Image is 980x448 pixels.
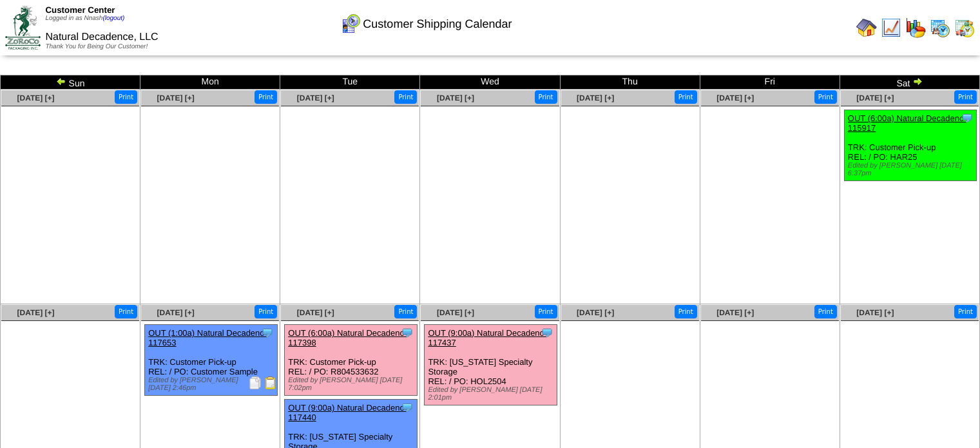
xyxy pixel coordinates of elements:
a: [DATE] [+] [577,308,614,317]
button: Print [675,90,697,104]
img: Tooltip [401,326,414,339]
img: line_graph.gif [881,17,901,38]
img: calendarinout.gif [954,17,975,38]
button: Print [115,90,137,104]
a: [DATE] [+] [716,93,754,102]
button: Print [394,305,417,318]
img: Tooltip [961,112,974,124]
td: Fri [700,75,840,90]
a: (logout) [102,15,124,22]
div: TRK: Customer Pick-up REL: / PO: R804533632 [285,325,418,396]
a: OUT (6:00a) Natural Decadenc-115917 [848,113,966,133]
img: calendarcustomer.gif [340,14,361,34]
button: Print [535,90,557,104]
img: calendarprod.gif [930,17,950,38]
img: arrowright.gif [912,76,923,86]
div: Edited by [PERSON_NAME] [DATE] 2:01pm [428,386,557,402]
img: Bill of Lading [264,376,277,389]
div: TRK: Customer Pick-up REL: / PO: HAR25 [844,110,977,181]
a: [DATE] [+] [297,93,334,102]
a: OUT (9:00a) Natural Decadenc-117440 [288,403,407,422]
a: [DATE] [+] [577,93,614,102]
span: Thank You for Being Our Customer! [45,43,148,50]
button: Print [814,305,837,318]
button: Print [814,90,837,104]
a: [DATE] [+] [157,308,195,317]
button: Print [954,90,977,104]
span: Customer Shipping Calendar [363,17,512,31]
a: OUT (6:00a) Natural Decadenc-117398 [288,328,407,347]
a: OUT (9:00a) Natural Decadenc-117437 [428,328,546,347]
button: Print [115,305,137,318]
td: Thu [560,75,700,90]
img: Tooltip [541,326,553,339]
div: Edited by [PERSON_NAME] [DATE] 2:46pm [148,376,277,392]
img: graph.gif [905,17,926,38]
td: Tue [280,75,420,90]
button: Print [954,305,977,318]
div: TRK: Customer Pick-up REL: / PO: Customer Sample [145,325,278,396]
img: Packing Slip [249,376,262,389]
a: [DATE] [+] [856,93,894,102]
a: [DATE] [+] [856,308,894,317]
td: Sat [840,75,979,90]
button: Print [675,305,697,318]
a: [DATE] [+] [157,93,195,102]
img: ZoRoCo_Logo(Green%26Foil)%20jpg.webp [5,6,41,49]
button: Print [255,305,277,318]
img: home.gif [856,17,877,38]
td: Mon [140,75,280,90]
a: [DATE] [+] [716,308,754,317]
a: [DATE] [+] [17,93,54,102]
img: arrowleft.gif [56,76,66,86]
button: Print [394,90,417,104]
div: Edited by [PERSON_NAME] [DATE] 6:37pm [848,162,977,177]
a: [DATE] [+] [437,93,474,102]
a: [DATE] [+] [17,308,54,317]
td: Wed [420,75,560,90]
div: Edited by [PERSON_NAME] [DATE] 7:02pm [288,376,417,392]
span: Logged in as Nnash [45,15,124,22]
img: Tooltip [401,401,414,414]
img: Tooltip [261,326,274,339]
span: Natural Decadence, LLC [45,32,158,43]
div: TRK: [US_STATE] Specialty Storage REL: / PO: HOL2504 [425,325,557,405]
span: Customer Center [45,5,115,15]
a: [DATE] [+] [297,308,334,317]
a: [DATE] [+] [437,308,474,317]
a: OUT (1:00a) Natural Decadenc-117653 [148,328,267,347]
td: Sun [1,75,140,90]
button: Print [255,90,277,104]
button: Print [535,305,557,318]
